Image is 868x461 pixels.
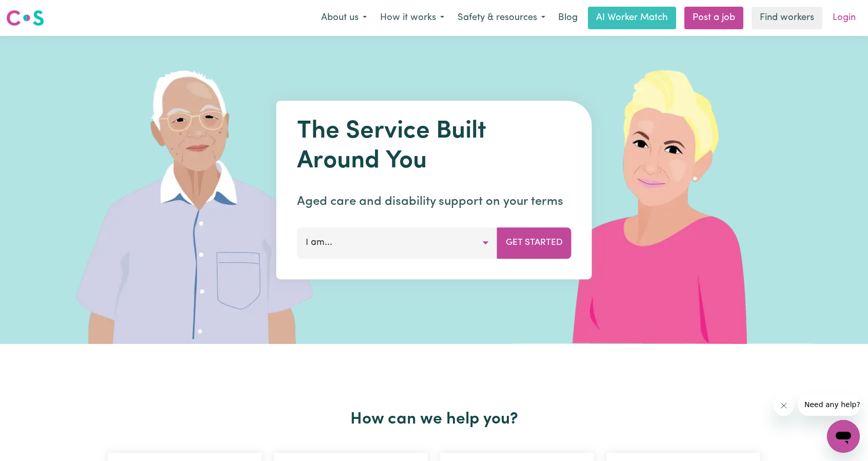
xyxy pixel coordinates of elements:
button: How it works [373,7,451,29]
p: Aged care and disability support on your terms [297,193,571,211]
a: Find workers [752,7,822,29]
h2: How can we help you? [102,410,766,429]
iframe: Button to launch messaging window [827,420,860,453]
button: Get Started [497,227,571,258]
a: AI Worker Match [588,7,676,29]
h1: The Service Built Around You [297,117,571,176]
button: I am... [297,227,498,258]
iframe: Message from company [798,393,860,416]
button: Safety & resources [451,7,552,29]
span: Need any help? [6,7,62,15]
a: Post a job [684,7,743,29]
button: About us [314,7,373,29]
a: Blog [552,7,584,29]
iframe: Close message [774,395,794,416]
a: Careseekers logo [6,6,44,30]
a: Login [826,7,862,29]
img: Careseekers logo [6,9,44,27]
